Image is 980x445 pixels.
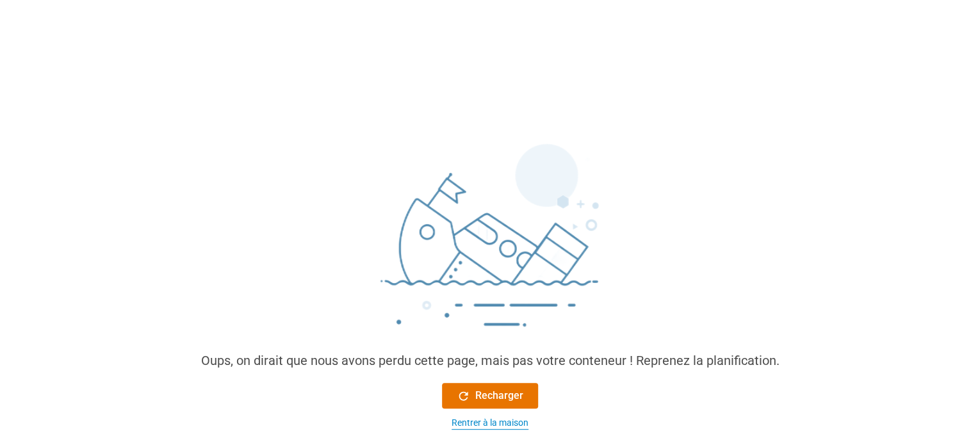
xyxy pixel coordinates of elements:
font: Recharger [475,389,523,401]
font: Rentrer à la maison [452,417,528,428]
button: Recharger [442,383,538,409]
font: Oups, on dirait que nous avons perdu cette page, mais pas votre conteneur ! Reprenez la planifica... [201,353,780,368]
button: Rentrer à la maison [442,416,538,430]
img: sinking_ship.png [298,138,682,351]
